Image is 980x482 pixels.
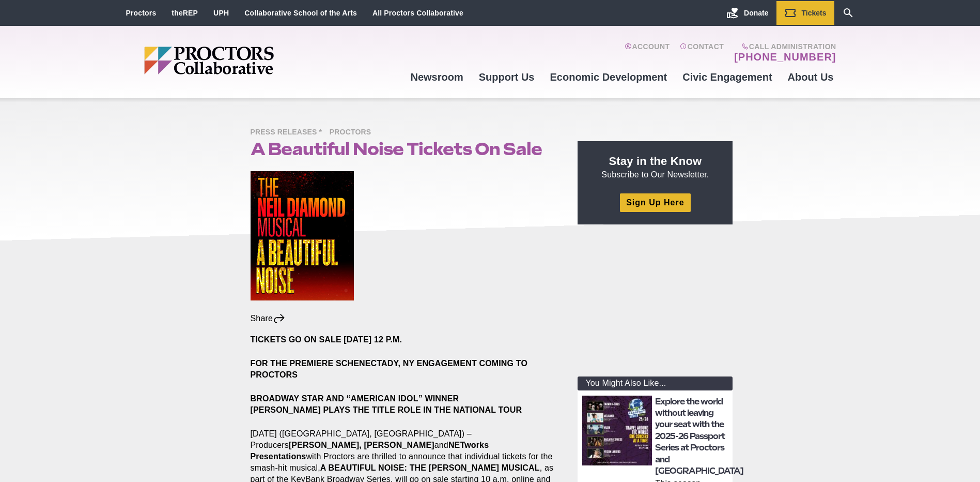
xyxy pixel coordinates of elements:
strong: FOR THE PREMIERE SCHENECTADY, NY ENGAGEMENT COMING TO PROCTORS [251,359,528,379]
a: Civic Engagement [675,63,780,91]
img: thumbnail: Explore the world without leaving your seat with the 2025-26 Passport Series at Procto... [582,396,652,465]
a: Donate [719,1,776,25]
span: Donate [744,9,768,17]
strong: TICKETS GO ON SALE [DATE] 12 P.M. [251,335,402,344]
p: Subscribe to Our Newsletter. [590,154,720,180]
strong: BROADWAY STAR AND “AMERICAN IDOL” WINNER [251,394,459,403]
a: About Us [780,63,842,91]
a: Contact [680,42,724,63]
strong: Stay in the Know [609,155,702,168]
a: Economic Development [542,63,675,91]
a: Account [625,42,670,63]
a: Support Us [471,63,542,91]
a: Sign Up Here [620,193,690,212]
strong: PLAYS THE TITLE ROLE IN THE NATIONAL TOUR [323,405,522,414]
span: Call Administration [731,42,836,51]
a: Explore the world without leaving your seat with the 2025-26 Passport Series at Proctors and [GEO... [655,397,743,476]
h1: A Beautiful Noise Tickets On Sale [251,139,554,159]
a: Proctors [126,9,157,17]
img: Proctors logo [144,47,353,74]
a: All Proctors Collaborative [372,9,463,17]
strong: [PERSON_NAME] [251,405,321,414]
strong: [PERSON_NAME], [PERSON_NAME] [289,441,434,449]
span: Press Releases * [251,126,328,139]
a: [PHONE_NUMBER] [734,51,836,63]
a: Search [834,1,862,25]
a: Press Releases * [251,127,328,136]
iframe: Advertisement [578,237,733,366]
a: theREP [172,9,198,17]
a: Newsroom [402,63,471,91]
a: Tickets [776,1,834,25]
a: Collaborative School of the Arts [244,9,357,17]
span: Proctors [330,126,376,139]
div: You Might Also Like... [578,376,733,390]
a: UPH [213,9,229,17]
span: Tickets [802,9,827,17]
a: Proctors [330,127,376,136]
strong: A BEAUTIFUL NOISE: THE [PERSON_NAME] MUSICAL [320,463,540,472]
div: Share [251,313,286,324]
